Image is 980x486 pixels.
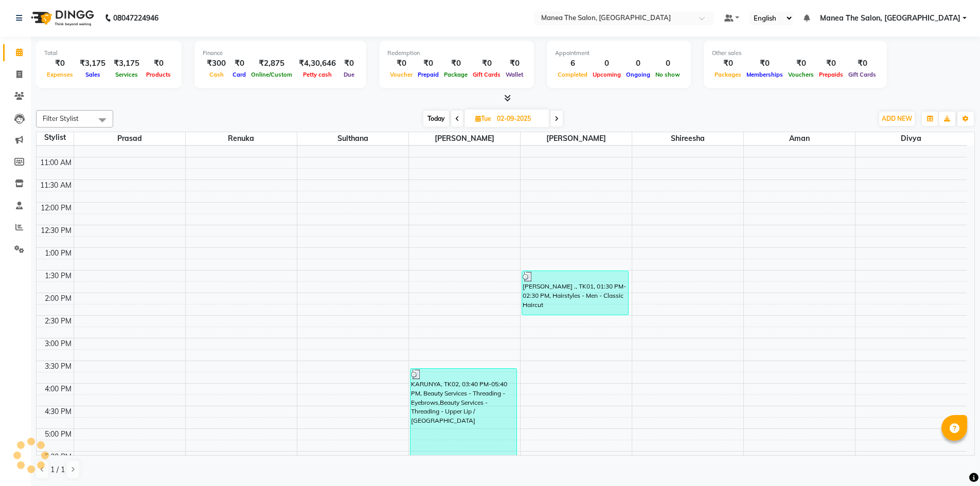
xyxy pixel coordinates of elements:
[50,464,65,475] span: 1 / 1
[83,71,103,78] span: Sales
[786,71,816,78] span: Vouchers
[43,452,74,462] div: 5:30 PM
[203,49,358,58] div: Finance
[653,58,683,69] div: 0
[521,132,632,145] span: [PERSON_NAME]
[879,112,915,126] button: ADD NEW
[44,71,76,78] span: Expenses
[341,71,357,78] span: Due
[248,71,295,78] span: Online/Custom
[43,384,74,394] div: 4:00 PM
[43,361,74,372] div: 3:30 PM
[186,132,297,145] span: Renuka
[43,271,74,281] div: 1:30 PM
[230,58,248,69] div: ₹0
[207,71,226,78] span: Cash
[632,132,743,145] span: shireesha
[409,132,520,145] span: [PERSON_NAME]
[38,180,74,191] div: 11:30 AM
[473,115,494,122] span: Tue
[415,58,441,69] div: ₹0
[43,114,79,122] span: Filter Stylist
[555,49,683,58] div: Appointment
[300,71,334,78] span: Petty cash
[623,58,653,69] div: 0
[411,369,517,458] div: KARUNYA, TK02, 03:40 PM-05:40 PM, Beauty Services - Threading - Eyebrows,Beauty Services - Thread...
[590,58,623,69] div: 0
[387,49,526,58] div: Redemption
[744,71,786,78] span: Memberships
[623,71,653,78] span: Ongoing
[882,115,912,122] span: ADD NEW
[590,71,623,78] span: Upcoming
[248,58,295,69] div: ₹2,875
[144,71,173,78] span: Products
[856,132,967,145] span: Divya
[820,13,960,24] span: Manea The Salon, [GEOGRAPHIC_DATA]
[816,71,846,78] span: Prepaids
[203,58,230,69] div: ₹300
[387,71,415,78] span: Voucher
[113,4,158,32] b: 08047224946
[110,58,144,69] div: ₹3,175
[76,58,110,69] div: ₹3,175
[43,429,74,440] div: 5:00 PM
[415,71,441,78] span: Prepaid
[744,132,855,145] span: aman
[441,58,470,69] div: ₹0
[38,157,74,168] div: 11:00 AM
[43,316,74,327] div: 2:30 PM
[712,71,744,78] span: Packages
[816,58,846,69] div: ₹0
[555,58,590,69] div: 6
[470,58,503,69] div: ₹0
[522,271,629,315] div: [PERSON_NAME] ., TK01, 01:30 PM-02:30 PM, Hairstyles - Men - Classic Haircut
[295,58,340,69] div: ₹4,30,646
[39,225,74,236] div: 12:30 PM
[230,71,248,78] span: Card
[387,58,415,69] div: ₹0
[555,71,590,78] span: Completed
[43,248,74,259] div: 1:00 PM
[503,58,526,69] div: ₹0
[39,203,74,213] div: 12:00 PM
[494,111,545,127] input: 2025-09-02
[712,49,879,58] div: Other sales
[470,71,503,78] span: Gift Cards
[846,58,879,69] div: ₹0
[340,58,358,69] div: ₹0
[503,71,526,78] span: Wallet
[712,58,744,69] div: ₹0
[297,132,408,145] span: Sulthana
[26,4,97,32] img: logo
[144,58,173,69] div: ₹0
[43,293,74,304] div: 2:00 PM
[744,58,786,69] div: ₹0
[441,71,470,78] span: Package
[37,132,74,143] div: Stylist
[423,111,449,127] span: Today
[74,132,185,145] span: Prasad
[43,406,74,417] div: 4:30 PM
[43,338,74,349] div: 3:00 PM
[846,71,879,78] span: Gift Cards
[44,58,76,69] div: ₹0
[653,71,683,78] span: No show
[44,49,173,58] div: Total
[786,58,816,69] div: ₹0
[113,71,140,78] span: Services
